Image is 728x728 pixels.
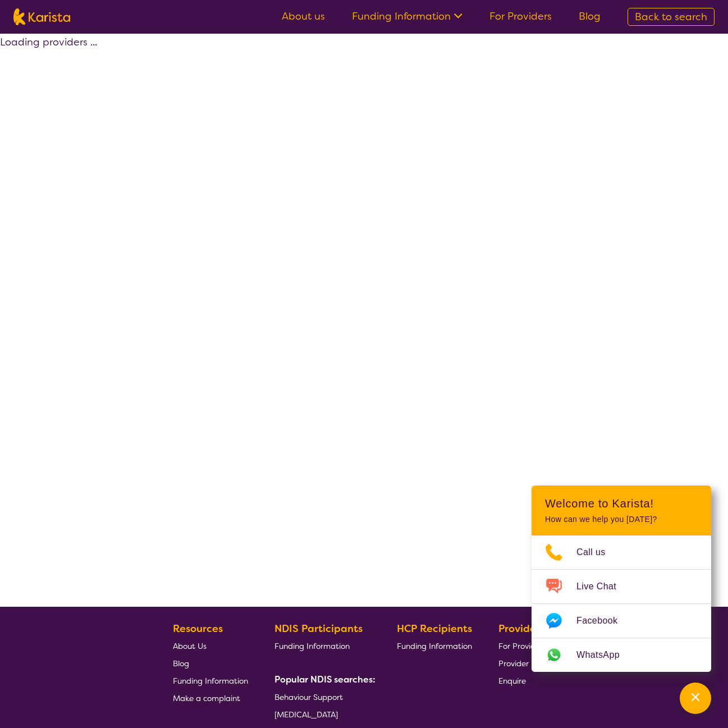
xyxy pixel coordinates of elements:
b: NDIS Participants [274,622,363,635]
a: Make a complaint [173,689,248,707]
span: Blog [173,658,189,669]
span: [MEDICAL_DATA] [274,709,338,720]
span: WhatsApp [576,647,633,663]
a: [MEDICAL_DATA] [274,706,371,723]
a: Web link opens in a new tab. [532,638,711,672]
a: Provider Login [498,654,551,672]
span: Funding Information [397,641,472,651]
a: Blog [579,10,601,23]
b: HCP Recipients [397,622,472,635]
span: Enquire [498,676,526,686]
div: Channel Menu [532,486,711,672]
a: About us [282,10,325,23]
span: Provider Login [498,658,551,669]
h2: Welcome to Karista! [545,497,698,510]
a: Enquire [498,672,551,689]
a: Funding Information [173,672,248,689]
span: Make a complaint [173,693,240,703]
a: Behaviour Support [274,688,371,706]
span: Back to search [635,10,707,24]
a: Blog [173,654,248,672]
a: Funding Information [274,637,371,654]
a: Funding Information [352,10,463,23]
a: For Providers [489,10,552,23]
b: Providers [498,622,544,635]
span: About Us [173,641,207,651]
span: Funding Information [173,676,248,686]
b: Resources [173,622,223,635]
span: Behaviour Support [274,692,343,702]
img: Karista logo [13,8,70,25]
span: Call us [576,544,619,561]
span: Funding Information [274,641,350,651]
span: Live Chat [576,578,630,595]
b: Popular NDIS searches: [274,674,376,685]
button: Channel Menu [680,683,711,714]
a: For Providers [498,637,551,654]
ul: Choose channel [532,535,711,672]
span: Facebook [576,612,631,629]
p: How can we help you [DATE]? [545,515,698,524]
a: About Us [173,637,248,654]
span: For Providers [498,641,546,651]
a: Funding Information [397,637,472,654]
a: Back to search [628,8,715,26]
